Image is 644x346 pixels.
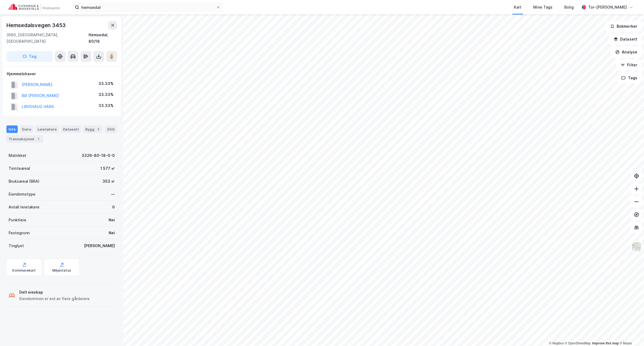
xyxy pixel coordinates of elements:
[9,191,35,197] div: Eiendomstype
[9,3,60,11] img: cushman-wakefield-realkapital-logo.202ea83816669bd177139c58696a8fa1.svg
[61,125,81,133] div: Datasett
[617,320,644,346] iframe: Chat Widget
[6,21,67,30] div: Hemsedalsvegen 3453
[588,4,627,10] div: Tor-[PERSON_NAME]
[7,71,117,77] div: Hjemmelshaver
[19,289,90,295] div: Delt eieskap
[609,34,642,45] button: Datasett
[9,178,39,185] div: Bruksareal (BRA)
[19,295,90,302] div: Eiendommen er eid av flere gårdeiere
[592,341,619,345] a: Improve this map
[9,217,26,223] div: Punktleie
[631,242,642,252] img: Z
[109,217,115,223] div: Nei
[9,243,24,249] div: Tinglyst
[549,341,564,345] a: Mapbox
[533,4,552,10] div: Mine Tags
[12,268,36,273] div: Kommunekart
[617,320,644,346] div: Kontrollprogram for chat
[565,341,591,345] a: OpenStreetMap
[109,230,115,236] div: Nei
[84,243,115,249] div: [PERSON_NAME]
[100,165,115,172] div: 1 577 ㎡
[35,125,59,133] div: Leietakere
[79,3,216,11] input: Søk på adresse, matrikkel, gårdeiere, leietakere eller personer
[89,32,117,45] div: Hemsedal, 80/18
[606,21,642,32] button: Bokmerker
[82,152,115,159] div: 3326-80-18-0-0
[514,4,521,10] div: Kart
[611,47,642,57] button: Analyse
[20,125,33,133] div: Eiere
[616,60,642,70] button: Filter
[52,268,71,273] div: Miljøstatus
[105,125,117,133] div: ESG
[83,125,103,133] div: Bygg
[6,51,53,62] button: Tag
[617,73,642,83] button: Tags
[111,191,115,197] div: —
[564,4,574,10] div: Bolig
[6,125,18,133] div: Info
[98,91,114,98] div: 33.33%
[6,135,43,143] div: Transaksjoner
[36,136,41,142] div: 1
[9,152,26,159] div: Matrikkel
[98,102,114,109] div: 33.33%
[6,32,89,45] div: 3560, [GEOGRAPHIC_DATA], [GEOGRAPHIC_DATA]
[103,178,115,185] div: 353 ㎡
[9,230,30,236] div: Festegrunn
[112,204,115,210] div: 0
[9,204,39,210] div: Antall leietakere
[9,165,30,172] div: Tomteareal
[96,127,101,132] div: 2
[98,80,114,87] div: 33.33%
